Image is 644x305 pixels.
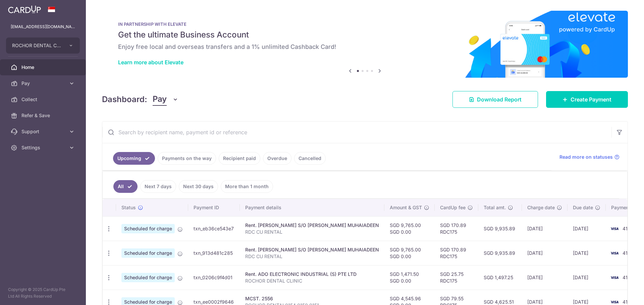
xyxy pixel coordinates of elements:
[559,154,613,160] span: Read more on statuses
[245,222,379,229] div: Rent. [PERSON_NAME] S/O [PERSON_NAME] MUHAIADEEN
[568,265,606,290] td: [DATE]
[6,37,80,54] button: ROCHOR DENTAL CLINIC PTE. LTD.
[102,11,628,78] img: Renovation banner
[435,216,478,241] td: SGD 170.89 RDC175
[153,93,178,106] button: Pay
[390,204,422,211] span: Amount & GST
[240,199,384,216] th: Payment details
[140,180,176,193] a: Next 7 days
[21,64,66,71] span: Home
[568,216,606,241] td: [DATE]
[219,152,260,165] a: Recipient paid
[527,204,555,211] span: Charge date
[121,224,175,233] span: Scheduled for charge
[121,248,175,258] span: Scheduled for charge
[478,265,522,290] td: SGD 1,497.25
[559,154,620,160] a: Read more on statuses
[623,226,633,231] span: 4176
[8,5,41,13] img: CardUp
[188,241,240,265] td: txn_913d481c285
[571,95,611,103] span: Create Payment
[118,43,612,51] h6: Enjoy free local and overseas transfers and a 1% unlimited Cashback Card!
[245,295,379,302] div: MCST. 2556
[623,299,633,305] span: 4176
[21,96,66,103] span: Collect
[21,144,66,151] span: Settings
[522,241,568,265] td: [DATE]
[608,274,621,282] img: Bank Card
[245,253,379,260] p: RDC CU RENTAL
[11,23,75,30] p: [EMAIL_ADDRESS][DOMAIN_NAME]
[121,273,175,282] span: Scheduled for charge
[221,180,273,193] a: More than 1 month
[113,152,155,165] a: Upcoming
[121,204,136,211] span: Status
[568,241,606,265] td: [DATE]
[435,241,478,265] td: SGD 170.89 RDC175
[484,204,506,211] span: Total amt.
[158,152,216,165] a: Payments on the way
[113,180,138,193] a: All
[153,93,167,106] span: Pay
[12,42,62,49] span: ROCHOR DENTAL CLINIC PTE. LTD.
[245,271,379,278] div: Rent. ADO ELECTRONIC INDUSTRIAL (S) PTE LTD
[623,275,633,280] span: 4176
[546,91,628,108] a: Create Payment
[21,80,66,87] span: Pay
[245,229,379,235] p: RDC CU RENTAL
[522,216,568,241] td: [DATE]
[188,199,240,216] th: Payment ID
[623,250,633,256] span: 4176
[440,204,466,211] span: CardUp fee
[263,152,291,165] a: Overdue
[21,128,66,135] span: Support
[294,152,326,165] a: Cancelled
[384,265,435,290] td: SGD 1,471.50 SGD 0.00
[245,278,379,284] p: ROCHOR DENTAL CLINIC
[188,216,240,241] td: txn_eb36ce543e7
[477,95,522,103] span: Download Report
[435,265,478,290] td: SGD 25.75 RDC175
[608,225,621,233] img: Bank Card
[522,265,568,290] td: [DATE]
[384,216,435,241] td: SGD 9,765.00 SGD 0.00
[21,112,66,119] span: Refer & Save
[118,21,612,27] p: IN PARTNERSHIP WITH ELEVATE
[478,216,522,241] td: SGD 9,935.89
[102,122,611,143] input: Search by recipient name, payment id or reference
[573,204,593,211] span: Due date
[118,59,183,66] a: Learn more about Elevate
[188,265,240,290] td: txn_0206c9f4d01
[102,93,147,105] h4: Dashboard:
[478,241,522,265] td: SGD 9,935.89
[608,249,621,257] img: Bank Card
[384,241,435,265] td: SGD 9,765.00 SGD 0.00
[452,91,538,108] a: Download Report
[245,246,379,253] div: Rent. [PERSON_NAME] S/O [PERSON_NAME] MUHAIADEEN
[179,180,218,193] a: Next 30 days
[118,29,612,40] h5: Get the ultimate Business Account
